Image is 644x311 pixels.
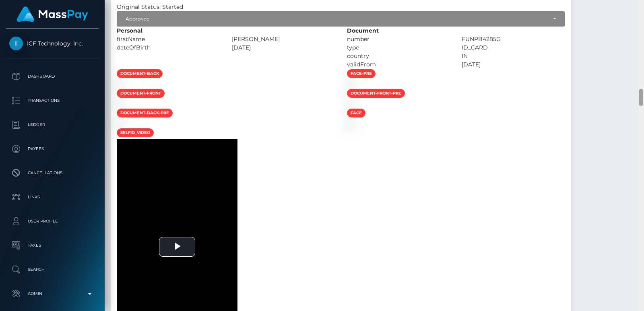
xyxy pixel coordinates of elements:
img: ICF Technology, Inc. [9,37,23,50]
img: 0e3aec85-be17-4152-ba5b-0eb6d6837e0a [347,101,353,108]
a: Links [6,187,99,207]
button: Play Video [159,237,195,257]
span: document-front [117,89,165,98]
img: 9c882127-af85-426c-8577-64fe08f31d3c [347,121,353,128]
a: User Profile [6,211,99,231]
div: validFrom [341,60,456,69]
img: MassPay Logo [17,6,88,22]
p: Links [9,191,95,203]
a: Taxes [6,235,99,255]
span: selfid_video [117,128,154,137]
div: Approved [126,16,547,22]
a: Cancellations [6,163,99,183]
a: Dashboard [6,66,99,87]
div: dateOfBirth [111,43,226,52]
div: [DATE] [226,43,341,52]
img: 85a0d3ba-4c7f-4532-9ebb-8016b0e0a560 [117,82,123,88]
a: Transactions [6,91,99,111]
p: Dashboard [9,70,95,82]
p: Search [9,264,95,276]
span: document-back [117,69,163,78]
img: 1c1605b0-b33f-44c7-b5ad-1eee23f06477 [347,82,353,88]
span: document-back-pre [117,109,173,117]
div: FUNPB4285G [456,35,571,43]
div: country [341,52,456,60]
div: firstName [111,35,226,43]
p: User Profile [9,215,95,227]
p: Admin [9,288,95,300]
a: Ledger [6,115,99,135]
p: Cancellations [9,167,95,179]
a: Payees [6,139,99,159]
p: Ledger [9,119,95,131]
span: ICF Technology, Inc. [6,40,99,47]
a: Search [6,260,99,280]
div: IN [456,52,571,60]
p: Transactions [9,95,95,107]
div: [PERSON_NAME] [226,35,341,43]
p: Payees [9,143,95,155]
span: face [347,109,365,117]
span: face-pre [347,69,376,78]
strong: Personal [117,27,142,34]
h7: Original Status: Started [117,3,183,10]
div: [DATE] [456,60,571,69]
div: ID_CARD [456,43,571,52]
div: number [341,35,456,43]
img: 7db45d71-2440-4a3a-b425-59f402559333 [117,121,123,128]
a: Admin [6,284,99,304]
p: Taxes [9,239,95,251]
div: type [341,43,456,52]
img: 74785c23-1eb5-49c7-a976-ea55477e730c [117,101,123,108]
span: document-front-pre [347,89,405,98]
button: Approved [117,11,565,27]
strong: Document [347,27,379,34]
